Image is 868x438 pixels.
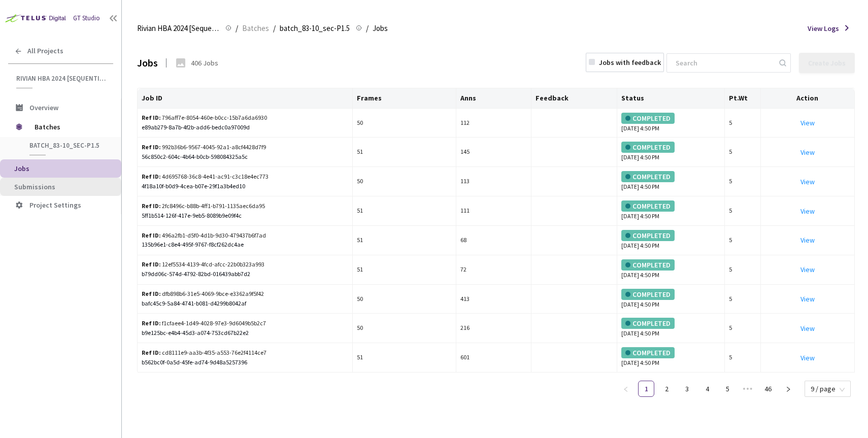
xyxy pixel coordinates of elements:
div: b9e125bc-e4b4-45d3-a074-753cd67b22e2 [142,328,348,338]
span: left [623,386,629,392]
li: / [273,22,276,35]
div: [DATE] 4:50 PM [621,347,720,368]
div: bafc45c9-5a84-4741-b081-d4299b8042af [142,299,348,309]
a: Batches [240,22,271,33]
span: All Projects [27,47,63,55]
td: 68 [456,226,531,255]
td: 5 [725,196,761,226]
div: 135b96e1-c8e4-495f-9767-f8cf262dc4ae [142,240,348,250]
td: 51 [353,255,456,285]
td: 5 [725,109,761,138]
a: 3 [679,381,694,396]
th: Action [761,88,855,109]
span: Jobs [14,164,29,173]
th: Pt.Wt [725,88,761,109]
div: [DATE] 4:50 PM [621,171,720,192]
div: 4d695768-36c8-4e41-ac91-c3c18e4ec773 [142,172,272,182]
div: 406 Jobs [191,57,218,69]
a: View [800,353,815,362]
b: Ref ID: [142,231,161,239]
div: [DATE] 4:50 PM [621,113,720,133]
span: Submissions [14,182,55,191]
div: [DATE] 4:50 PM [621,259,720,280]
div: [DATE] 4:50 PM [621,142,720,162]
b: Ref ID: [142,290,161,297]
div: dfb898b6-31e5-4069-9bce-e3362a9f5f42 [142,289,272,299]
td: 50 [353,109,456,138]
div: 2fc8496c-b88b-4ff1-b791-1135aec6da95 [142,201,272,211]
a: View [800,148,815,157]
span: Rivian HBA 2024 [Sequential] [137,22,219,35]
td: 50 [353,285,456,314]
td: 5 [725,138,761,167]
div: e89ab279-8a7b-4f2b-add6-bedc0a97009d [142,123,348,132]
td: 5 [725,314,761,343]
th: Anns [456,88,531,109]
td: 51 [353,196,456,226]
a: View [800,207,815,216]
b: Ref ID: [142,349,161,356]
div: 5ff1b514-126f-417e-9eb5-8089b9e09f4c [142,211,348,221]
div: 496a2fb1-d5f0-4d1b-9d30-479437b6f7ad [142,231,272,241]
td: 51 [353,226,456,255]
a: 5 [720,381,735,396]
span: Overview [29,103,58,112]
div: COMPLETED [621,230,675,241]
div: 992b36b6-9567-4045-92a1-a8cf4428d7f9 [142,143,272,152]
td: 5 [725,167,761,196]
b: Ref ID: [142,143,161,151]
td: 51 [353,138,456,167]
a: 46 [760,381,776,396]
div: 56c850c2-604c-4b64-b0cb-598084325a5c [142,152,348,162]
li: / [236,22,238,35]
span: Batches [242,22,269,35]
div: COMPLETED [621,259,675,271]
div: Jobs [137,55,158,71]
div: [DATE] 4:50 PM [621,200,720,221]
a: View [800,294,815,304]
b: Ref ID: [142,319,161,327]
td: 113 [456,167,531,196]
span: Batches [35,117,104,137]
li: 4 [699,381,715,397]
th: Frames [353,88,456,109]
th: Job ID [138,88,353,109]
div: 4f18a10f-b0d9-4cea-b07e-29f1a3b4ed10 [142,182,348,191]
span: right [785,386,791,392]
li: 5 [719,381,736,397]
td: 5 [725,226,761,255]
span: Project Settings [29,200,81,210]
div: COMPLETED [621,347,675,358]
a: 4 [699,381,715,396]
b: Ref ID: [142,260,161,268]
span: 9 / page [811,381,845,396]
div: COMPLETED [621,113,675,124]
div: b562bc0f-0a5d-45fe-ad74-9d48a5257396 [142,358,348,367]
th: Status [617,88,725,109]
td: 5 [725,285,761,314]
div: COMPLETED [621,142,675,153]
a: View [800,324,815,333]
div: COMPLETED [621,171,675,182]
div: Create Jobs [808,59,846,67]
div: cd8111e9-aa3b-4f35-a553-76e2f4114ce7 [142,348,272,358]
td: 112 [456,109,531,138]
a: View [800,265,815,274]
div: [DATE] 4:50 PM [621,289,720,310]
td: 5 [725,255,761,285]
td: 111 [456,196,531,226]
td: 145 [456,138,531,167]
td: 50 [353,167,456,196]
div: 12ef5534-4139-4fcd-afcc-22b0b323a993 [142,260,272,269]
div: 796aff7e-8054-460e-b0cc-15b7a6da6930 [142,113,272,123]
td: 413 [456,285,531,314]
b: Ref ID: [142,202,161,210]
span: Jobs [373,22,388,35]
button: right [780,381,796,397]
div: [DATE] 4:50 PM [621,318,720,339]
li: Previous Page [618,381,634,397]
td: 601 [456,343,531,373]
b: Ref ID: [142,114,161,121]
td: 51 [353,343,456,373]
div: Page Size [805,381,851,393]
